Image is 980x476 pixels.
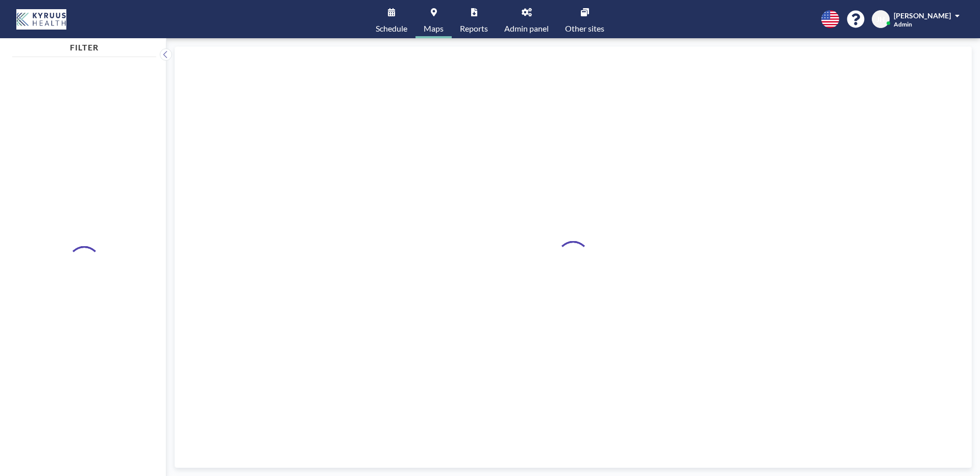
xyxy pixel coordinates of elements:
[424,24,444,33] span: Maps
[16,9,66,30] img: organization-logo
[894,20,912,28] span: Admin
[460,24,488,33] span: Reports
[504,24,549,33] span: Admin panel
[12,38,156,52] h4: FILTER
[565,24,604,33] span: Other sites
[376,24,407,33] span: Schedule
[876,15,885,24] span: JH
[894,11,951,20] span: [PERSON_NAME]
